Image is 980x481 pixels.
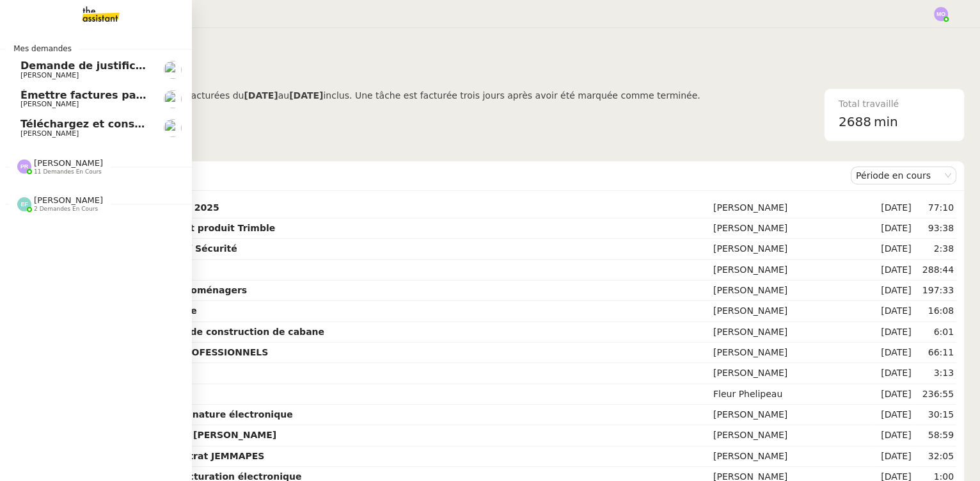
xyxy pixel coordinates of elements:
td: [DATE] [873,301,913,322]
div: Demandes [65,163,851,188]
td: [PERSON_NAME] [711,239,873,259]
span: Mes demandes [6,42,79,55]
span: 2 demandes en cours [34,206,98,213]
td: 58:59 [914,425,956,446]
span: Émettre factures partage prix professionnels [20,89,281,101]
td: 197:33 [914,281,956,301]
td: [PERSON_NAME] [711,425,873,446]
span: [PERSON_NAME] [34,195,103,205]
td: 32:05 [914,446,956,467]
td: [PERSON_NAME] [711,218,873,239]
td: 30:15 [914,405,956,425]
img: users%2FfjlNmCTkLiVoA3HQjY3GA5JXGxb2%2Favatar%2Fstarofservice_97480retdsc0392.png [164,90,182,108]
td: [DATE] [873,384,913,405]
b: [DATE] [244,90,278,101]
img: users%2FfjlNmCTkLiVoA3HQjY3GA5JXGxb2%2Favatar%2Fstarofservice_97480retdsc0392.png [164,61,182,79]
td: [DATE] [873,260,913,281]
span: min [874,111,898,133]
span: [PERSON_NAME] [20,100,79,108]
td: [DATE] [873,425,913,446]
td: [PERSON_NAME] [711,343,873,363]
td: [PERSON_NAME] [711,281,873,301]
b: [DATE] [289,90,323,101]
td: [DATE] [873,343,913,363]
td: [DATE] [873,198,913,218]
td: 16:08 [914,301,956,322]
td: 288:44 [914,260,956,281]
td: [DATE] [873,446,913,467]
img: users%2FfjlNmCTkLiVoA3HQjY3GA5JXGxb2%2Favatar%2Fstarofservice_97480retdsc0392.png [164,119,182,137]
td: [DATE] [873,405,913,425]
img: svg [934,7,948,21]
nz-select-item: Période en cours [856,167,951,184]
td: 6:01 [914,322,956,343]
span: 2688 [839,114,871,129]
div: Total travaillé [839,97,950,111]
td: [PERSON_NAME] [711,260,873,281]
span: inclus. Une tâche est facturée trois jours après avoir été marquée comme terminée. [323,90,700,101]
span: Téléchargez et conservez les documents contractuels [20,118,329,130]
td: 3:13 [914,363,956,384]
span: au [278,90,289,101]
td: [DATE] [873,218,913,239]
img: svg [17,197,31,211]
td: [DATE] [873,281,913,301]
td: [DATE] [873,239,913,259]
span: 11 demandes en cours [34,168,102,175]
td: 2:38 [914,239,956,259]
td: [PERSON_NAME] [711,446,873,467]
td: [DATE] [873,322,913,343]
td: Fleur Phelipeau [711,384,873,405]
span: Demande de justificatifs Pennylane - septembre 2025 [20,60,331,72]
td: 236:55 [914,384,956,405]
td: 66:11 [914,343,956,363]
td: [DATE] [873,363,913,384]
td: [PERSON_NAME] [711,322,873,343]
td: [PERSON_NAME] [711,363,873,384]
strong: Répondre à la demande de construction de cabane [67,327,324,337]
img: svg [17,159,31,174]
span: [PERSON_NAME] [20,129,79,138]
td: [PERSON_NAME] [711,198,873,218]
span: [PERSON_NAME] [34,158,103,168]
span: [PERSON_NAME] [20,71,79,79]
td: [PERSON_NAME] [711,405,873,425]
td: [PERSON_NAME] [711,301,873,322]
td: 93:38 [914,218,956,239]
td: 77:10 [914,198,956,218]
